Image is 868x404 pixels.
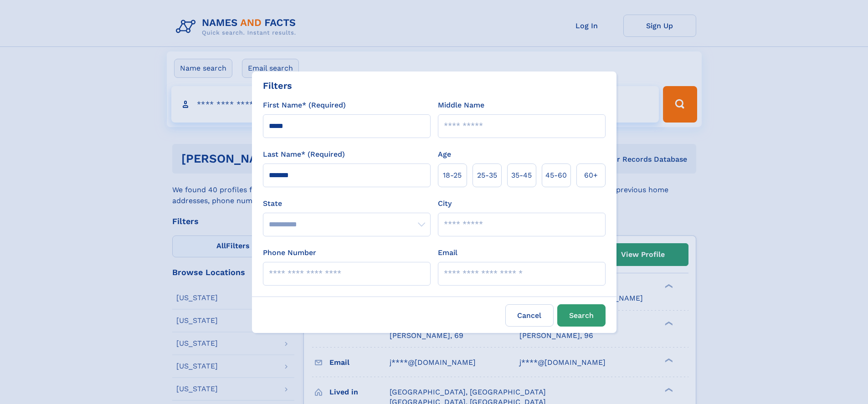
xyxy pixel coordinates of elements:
[263,100,346,111] label: First Name* (Required)
[584,170,598,181] span: 60+
[438,149,451,160] label: Age
[263,79,292,92] div: Filters
[438,247,457,258] label: Email
[505,304,554,327] label: Cancel
[263,149,345,160] label: Last Name* (Required)
[263,198,431,209] label: State
[557,304,606,327] button: Search
[477,170,497,181] span: 25‑35
[545,170,567,181] span: 45‑60
[438,100,484,111] label: Middle Name
[263,247,316,258] label: Phone Number
[438,198,452,209] label: City
[511,170,532,181] span: 35‑45
[443,170,462,181] span: 18‑25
